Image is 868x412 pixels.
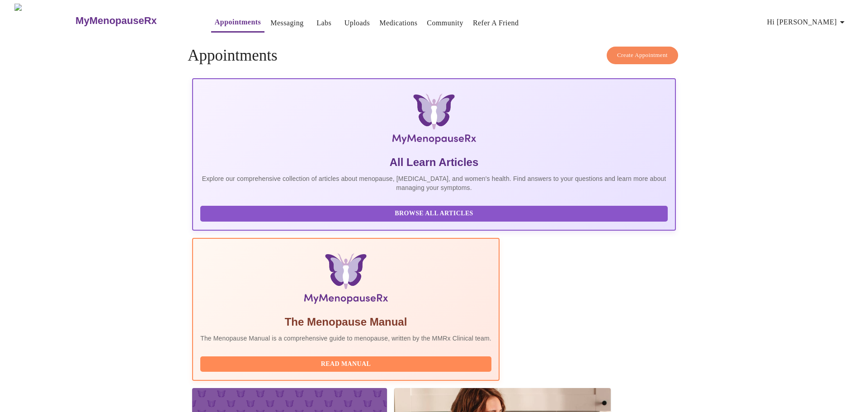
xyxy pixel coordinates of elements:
[267,14,307,32] button: Messaging
[200,356,491,372] button: Read Manual
[316,17,331,29] a: Labs
[14,4,75,38] img: MyMenopauseRx Logo
[341,14,374,32] button: Uploads
[427,17,463,29] a: Community
[617,50,668,61] span: Create Appointment
[469,14,523,32] button: Refer a Friend
[246,253,445,308] img: Menopause Manual
[215,16,261,28] a: Appointments
[423,14,467,32] button: Community
[764,13,851,31] button: Hi [PERSON_NAME]
[200,315,491,329] h5: The Menopause Manual
[75,15,157,27] h3: MyMenopauseRx
[200,334,491,343] p: The Menopause Manual is a comprehensive guide to menopause, written by the MMRx Clinical team.
[209,359,482,370] span: Read Manual
[376,14,421,32] button: Medications
[270,17,303,29] a: Messaging
[200,209,670,217] a: Browse All Articles
[273,94,595,148] img: MyMenopauseRx Logo
[200,360,494,367] a: Read Manual
[607,47,678,64] button: Create Appointment
[379,17,417,29] a: Medications
[473,17,519,29] a: Refer a Friend
[200,174,668,192] p: Explore our comprehensive collection of articles about menopause, [MEDICAL_DATA], and women's hea...
[344,17,370,29] a: Uploads
[75,5,193,37] a: MyMenopauseRx
[211,13,264,33] button: Appointments
[209,208,659,219] span: Browse All Articles
[767,16,848,28] span: Hi [PERSON_NAME]
[200,206,668,222] button: Browse All Articles
[310,14,339,32] button: Labs
[188,47,680,65] h4: Appointments
[200,155,668,170] h5: All Learn Articles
